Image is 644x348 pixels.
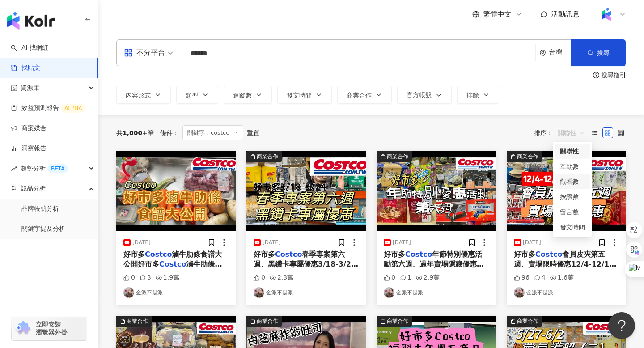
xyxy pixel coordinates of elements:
[275,250,302,259] mark: Costco
[571,39,626,66] button: 搜尋
[116,151,236,231] img: post-image
[123,287,134,298] img: KOL Avatar
[517,317,538,326] div: 商業合作
[254,250,275,259] span: 好市多
[246,151,366,231] button: 商業合作
[397,86,452,104] button: 官方帳號
[593,72,599,78] span: question-circle
[182,125,243,140] span: 關鍵字：costco
[405,250,432,259] mark: Costco
[483,9,512,19] span: 繁體中文
[393,239,411,246] div: [DATE]
[555,144,590,159] div: 關聯性
[507,151,626,231] img: post-image
[555,174,590,189] div: 觀看數
[123,129,148,136] span: 1,000+
[601,72,626,79] div: 搜尋指引
[247,129,259,136] div: 重置
[11,124,47,133] a: 商案媒合
[123,273,135,282] div: 0
[21,178,46,199] span: 競品分析
[407,91,432,98] span: 官方帳號
[116,129,154,136] div: 共 筆
[416,273,440,282] div: 2.9萬
[132,239,151,246] div: [DATE]
[140,273,151,282] div: 3
[387,317,408,326] div: 商業合作
[377,151,496,231] img: post-image
[523,239,541,246] div: [DATE]
[270,273,293,282] div: 2.3萬
[116,86,171,104] button: 內容形式
[598,6,615,23] img: Kolr%20app%20icon%20%281%29.png
[277,86,332,104] button: 發文時間
[21,204,59,213] a: 品牌帳號分析
[254,250,358,279] span: 春季專案第六週、黑鑽卡專屬優惠3/18-3/24好市多
[549,49,571,56] div: 台灣
[560,161,585,171] div: 互動數
[560,207,585,217] div: 留言數
[514,287,619,298] a: KOL Avatar金派不是派
[127,317,148,326] div: 商業合作
[560,222,585,232] div: 發文時間
[514,250,616,279] span: 會員皮夾第五週、賣場限時優惠12/4-12/10好市多
[47,164,68,173] div: BETA
[466,92,479,99] span: 排除
[400,273,411,282] div: 1
[535,250,562,259] mark: Costco
[555,220,590,235] div: 發文時間
[11,144,47,153] a: 洞察報告
[555,159,590,174] div: 互動數
[514,287,525,298] img: KOL Avatar
[254,287,359,298] a: KOL Avatar金派不是派
[534,126,589,140] div: 排序：
[384,250,484,279] span: 年節特別優惠活動第六週、過年賣場隱藏優惠、過年禮盒販售1/29/2/4好市多
[608,312,635,339] iframe: Help Scout Beacon - Open
[11,166,17,172] span: rise
[36,320,67,336] span: 立即安裝 瀏覽器外掛
[156,273,179,282] div: 1.9萬
[224,86,272,104] button: 追蹤數
[123,250,145,259] span: 好市多
[550,273,574,282] div: 1.6萬
[11,64,40,72] a: 找貼文
[123,287,229,298] a: KOL Avatar金派不是派
[123,250,222,268] span: 滷牛肋條食譜大公開好市多
[337,86,392,104] button: 商業合作
[387,152,408,161] div: 商業合作
[347,92,372,99] span: 商業合作
[7,12,55,30] img: logo
[534,273,546,282] div: 4
[254,287,264,298] img: KOL Avatar
[124,48,133,57] span: appstore
[21,78,39,98] span: 資源庫
[560,177,585,187] div: 觀看數
[11,104,85,113] a: 效益預測報告ALPHA
[21,225,65,233] a: 關鍵字提及分析
[246,151,366,231] img: post-image
[560,192,585,202] div: 按讚數
[514,250,535,259] span: 好市多
[384,273,395,282] div: 0
[154,129,179,136] span: 條件 ：
[377,151,496,231] button: 商業合作
[539,50,546,56] span: environment
[176,86,218,104] button: 類型
[11,43,48,52] a: searchAI 找網紅
[233,92,252,99] span: 追蹤數
[555,204,590,220] div: 留言數
[384,250,405,259] span: 好市多
[555,189,590,204] div: 按讚數
[384,287,394,298] img: KOL Avatar
[12,316,87,340] a: chrome extension立即安裝 瀏覽器外掛
[597,49,610,56] span: 搜尋
[257,317,278,326] div: 商業合作
[514,273,530,282] div: 96
[126,92,151,99] span: 內容形式
[384,287,489,298] a: KOL Avatar金派不是派
[14,321,32,335] img: chrome extension
[186,92,198,99] span: 類型
[551,10,580,18] span: 活動訊息
[21,158,68,178] span: 趨勢分析
[124,46,165,60] div: 不分平台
